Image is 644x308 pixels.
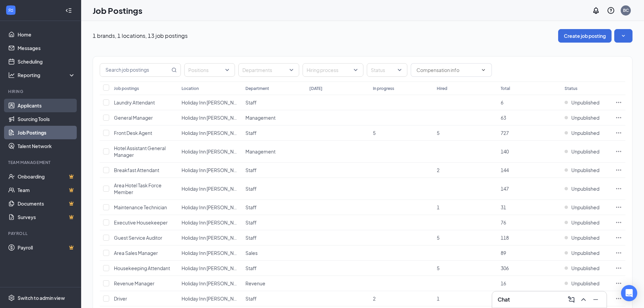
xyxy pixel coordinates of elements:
[242,245,306,261] td: Sales
[182,265,245,271] span: Holiday Inn [PERSON_NAME]
[369,81,433,95] th: In progress
[114,115,153,121] span: General Manager
[623,7,629,13] div: BC
[171,67,177,73] svg: MagnifyingGlass
[114,204,167,210] span: Maintenance Technician
[18,241,75,254] a: PayrollCrown
[501,115,506,121] span: 63
[245,265,257,271] span: Staff
[437,265,439,271] span: 5
[437,295,439,302] span: 1
[245,280,265,286] span: Revenue
[182,219,245,226] span: Holiday Inn [PERSON_NAME]
[178,141,242,163] td: Holiday Inn Granger
[182,186,245,192] span: Holiday Inn [PERSON_NAME]
[566,294,577,305] button: ComposeMessage
[114,219,168,226] span: Executive Housekeeper
[245,295,257,302] span: Staff
[182,295,245,302] span: Holiday Inn [PERSON_NAME]
[178,291,242,306] td: Holiday Inn Granger
[245,86,269,91] div: Department
[501,235,509,241] span: 118
[178,215,242,230] td: Holiday Inn Granger
[18,28,75,41] a: Home
[18,170,75,183] a: OnboardingCrown
[501,265,509,271] span: 306
[571,167,599,173] span: Unpublished
[178,200,242,215] td: Holiday Inn Granger
[437,235,439,241] span: 5
[242,276,306,291] td: Revenue
[561,81,612,95] th: Status
[242,291,306,306] td: Staff
[182,130,245,136] span: Holiday Inn [PERSON_NAME]
[18,112,75,126] a: Sourcing Tools
[114,280,154,286] span: Revenue Manager
[18,99,75,112] a: Applicants
[178,245,242,261] td: Holiday Inn Granger
[306,81,370,95] th: [DATE]
[437,204,439,210] span: 1
[114,167,159,173] span: Breakfast Attendant
[571,280,599,287] span: Unpublished
[245,167,257,173] span: Staff
[93,5,142,16] h1: Job Postings
[558,29,612,43] button: Create job posting
[178,110,242,125] td: Holiday Inn Granger
[571,250,599,256] span: Unpublished
[114,145,166,158] span: Hotel Assistant General Manager
[8,72,15,78] svg: Analysis
[242,200,306,215] td: Staff
[65,7,72,14] svg: Collapse
[18,183,75,197] a: TeamCrown
[571,99,599,106] span: Unpublished
[8,231,74,236] div: Payroll
[571,114,599,121] span: Unpublished
[242,163,306,178] td: Staff
[18,41,75,55] a: Messages
[178,163,242,178] td: Holiday Inn Granger
[501,99,503,105] span: 6
[114,182,162,195] span: Area Hotel Task Force Member
[615,295,622,302] svg: Ellipses
[615,185,622,192] svg: Ellipses
[615,167,622,173] svg: Ellipses
[178,95,242,110] td: Holiday Inn Granger
[114,86,139,91] div: Job postings
[182,280,245,286] span: Holiday Inn [PERSON_NAME]
[182,235,245,241] span: Holiday Inn [PERSON_NAME]
[182,148,245,155] span: Holiday Inn [PERSON_NAME]
[615,250,622,256] svg: Ellipses
[182,99,245,105] span: Holiday Inn [PERSON_NAME]
[18,139,75,153] a: Talent Network
[182,86,199,91] div: Location
[373,295,376,302] span: 2
[615,280,622,287] svg: Ellipses
[245,204,257,210] span: Staff
[607,6,615,15] svg: QuestionInfo
[182,204,245,210] span: Holiday Inn [PERSON_NAME]
[178,261,242,276] td: Holiday Inn Granger
[615,219,622,226] svg: Ellipses
[18,197,75,210] a: DocumentsCrown
[182,250,245,256] span: Holiday Inn [PERSON_NAME]
[501,130,509,136] span: 727
[615,204,622,211] svg: Ellipses
[501,219,506,226] span: 76
[501,186,509,192] span: 147
[8,294,15,301] svg: Settings
[242,110,306,125] td: Management
[621,285,637,301] div: Open Intercom Messenger
[571,265,599,271] span: Unpublished
[100,64,170,76] input: Search job postings
[571,204,599,211] span: Unpublished
[501,204,506,210] span: 31
[242,261,306,276] td: Staff
[592,6,600,15] svg: Notifications
[245,219,257,226] span: Staff
[615,234,622,241] svg: Ellipses
[178,125,242,141] td: Holiday Inn Granger
[114,250,158,256] span: Area Sales Manager
[182,115,245,121] span: Holiday Inn [PERSON_NAME]
[437,130,439,136] span: 5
